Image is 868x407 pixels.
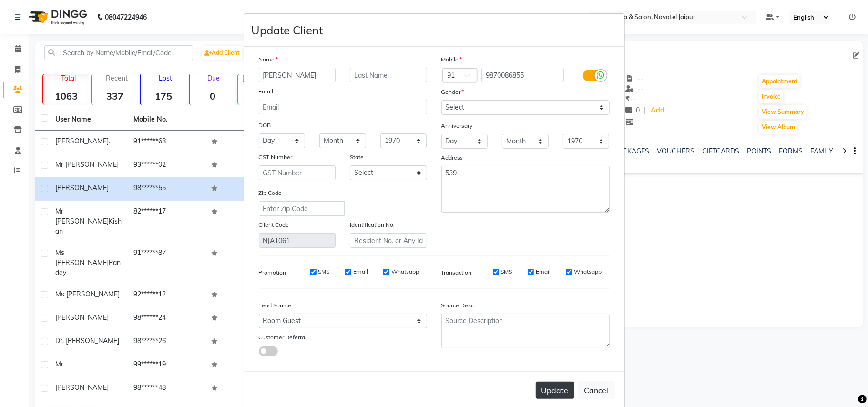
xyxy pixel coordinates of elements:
input: GST Number [259,165,336,180]
label: SMS [501,267,512,276]
input: Mobile [481,68,564,82]
label: DOB [259,121,271,130]
label: SMS [318,267,330,276]
label: Email [353,267,368,276]
input: Resident No. or Any Id [350,233,427,248]
button: Update [536,382,574,399]
label: Whatsapp [574,267,602,276]
label: Mobile [441,55,462,64]
button: Cancel [578,381,615,399]
label: Address [441,153,463,162]
label: Email [259,87,274,96]
input: Client Code [259,233,336,248]
input: First Name [259,68,336,82]
label: Customer Referral [259,333,307,342]
label: Source Desc [441,301,474,310]
label: Name [259,55,278,64]
input: Email [259,100,427,114]
label: Identification No. [350,221,395,229]
label: Zip Code [259,189,282,197]
label: Promotion [259,268,286,277]
label: GST Number [259,153,293,162]
h4: Update Client [252,21,323,39]
label: Anniversary [441,122,473,130]
label: Transaction [441,268,472,277]
input: Last Name [350,68,427,82]
label: Gender [441,88,464,96]
label: Whatsapp [391,267,419,276]
label: Lead Source [259,301,292,310]
label: Client Code [259,221,289,229]
label: Email [536,267,551,276]
input: Enter Zip Code [259,201,345,216]
label: State [350,153,364,162]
